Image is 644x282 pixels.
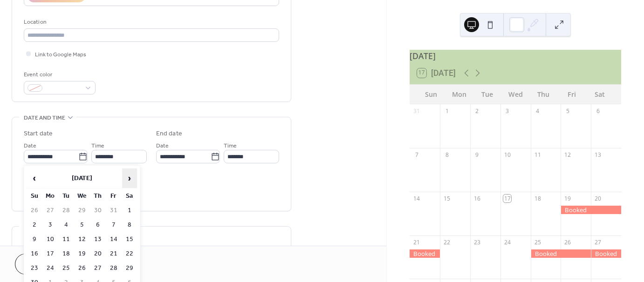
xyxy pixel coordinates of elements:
[43,233,58,246] td: 10
[59,233,74,246] td: 11
[123,169,137,188] span: ›
[122,218,137,232] td: 8
[43,218,58,232] td: 3
[122,233,137,246] td: 15
[561,206,621,214] div: Booked
[473,238,481,246] div: 23
[43,204,58,217] td: 27
[27,233,42,246] td: 9
[59,189,74,203] th: Tu
[24,17,277,27] div: Location
[106,233,121,246] td: 14
[35,50,86,60] span: Link to Google Maps
[534,195,541,202] div: 18
[503,195,511,202] div: 17
[122,247,137,261] td: 22
[90,262,105,275] td: 27
[27,169,41,188] span: ‹
[156,141,169,151] span: Date
[106,218,121,232] td: 7
[417,85,445,104] div: Sun
[224,141,237,151] span: Time
[24,129,53,139] div: Start date
[473,151,481,159] div: 9
[534,107,541,115] div: 4
[557,85,585,104] div: Fri
[15,254,72,275] button: Cancel
[106,204,121,217] td: 31
[75,189,89,203] th: We
[594,195,602,202] div: 20
[503,107,511,115] div: 3
[27,189,42,203] th: Su
[75,204,89,217] td: 29
[90,189,105,203] th: Th
[122,262,137,275] td: 29
[594,107,602,115] div: 6
[59,218,74,232] td: 4
[413,195,421,202] div: 14
[443,107,451,115] div: 1
[594,238,602,246] div: 27
[75,247,89,261] td: 19
[24,141,36,151] span: Date
[443,151,451,159] div: 8
[534,238,541,246] div: 25
[59,262,74,275] td: 25
[106,247,121,261] td: 21
[122,189,137,203] th: Sa
[122,204,137,217] td: 1
[473,107,481,115] div: 2
[564,107,572,115] div: 5
[591,249,621,258] div: Booked
[75,218,89,232] td: 5
[27,262,42,275] td: 23
[59,247,74,261] td: 18
[413,151,421,159] div: 7
[43,168,121,188] th: [DATE]
[90,204,105,217] td: 30
[443,238,451,246] div: 22
[24,70,94,80] div: Event color
[27,218,42,232] td: 2
[443,195,451,202] div: 15
[586,85,614,104] div: Sat
[106,189,121,203] th: Fr
[413,107,421,115] div: 31
[410,50,621,62] div: [DATE]
[90,218,105,232] td: 6
[43,262,58,275] td: 24
[27,204,42,217] td: 26
[564,195,572,202] div: 19
[445,85,473,104] div: Mon
[534,151,541,159] div: 11
[410,249,440,258] div: Booked
[24,113,65,123] span: Date and time
[503,238,511,246] div: 24
[90,247,105,261] td: 20
[75,262,89,275] td: 26
[501,85,529,104] div: Wed
[473,195,481,202] div: 16
[503,151,511,159] div: 10
[106,262,121,275] td: 28
[90,233,105,246] td: 13
[156,129,182,139] div: End date
[564,151,572,159] div: 12
[59,204,74,217] td: 28
[91,141,104,151] span: Time
[564,238,572,246] div: 26
[531,249,591,258] div: Booked
[27,247,42,261] td: 16
[413,238,421,246] div: 21
[594,151,602,159] div: 13
[473,85,501,104] div: Tue
[529,85,557,104] div: Thu
[43,247,58,261] td: 17
[43,189,58,203] th: Mo
[75,233,89,246] td: 12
